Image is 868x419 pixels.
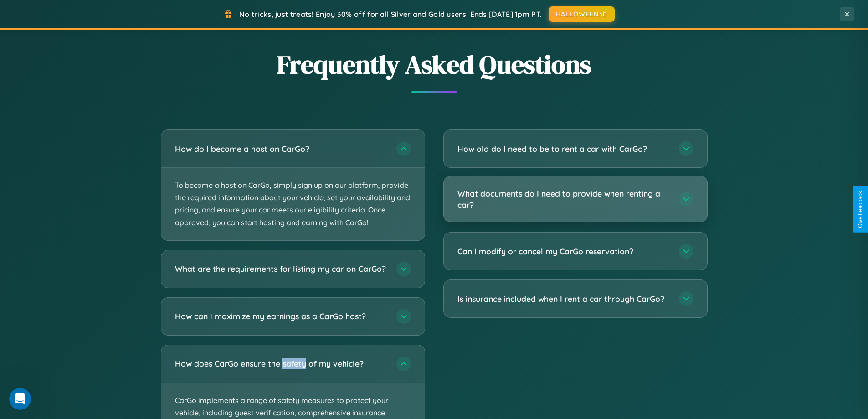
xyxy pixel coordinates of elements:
[175,358,387,369] h3: How does CarGo ensure the safety of my vehicle?
[161,47,708,82] h2: Frequently Asked Questions
[457,188,670,210] h3: What documents do I need to provide when renting a car?
[457,293,670,305] h3: Is insurance included when I rent a car through CarGo?
[175,263,387,274] h3: What are the requirements for listing my car on CarGo?
[457,143,670,155] h3: How old do I need to be to rent a car with CarGo?
[161,168,425,240] p: To become a host on CarGo, simply sign up on our platform, provide the required information about...
[857,191,863,228] div: Give Feedback
[549,6,615,22] button: HALLOWEEN30
[9,388,31,410] iframe: Intercom live chat
[175,310,387,322] h3: How can I maximize my earnings as a CarGo host?
[457,246,670,257] h3: Can I modify or cancel my CarGo reservation?
[239,10,542,19] span: No tricks, just treats! Enjoy 30% off for all Silver and Gold users! Ends [DATE] 1pm PT.
[175,143,387,155] h3: How do I become a host on CarGo?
